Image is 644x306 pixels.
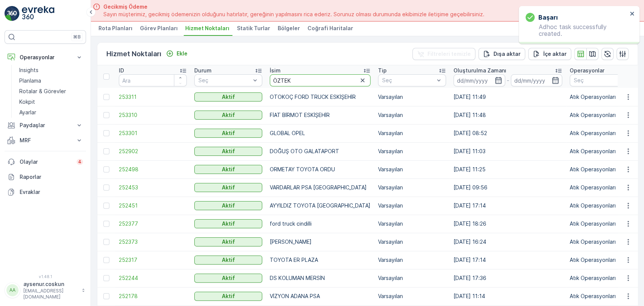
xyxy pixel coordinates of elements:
[427,50,471,58] p: Filtreleri temizle
[266,124,374,142] td: GLOBAL OPEL
[119,256,187,264] a: 252317
[450,251,566,269] td: [DATE] 17:14
[119,93,187,101] a: 253311
[450,215,566,233] td: [DATE] 18:26
[453,67,506,74] p: Oluşturulma Zamanı
[5,118,86,133] button: Paydaşlar
[412,48,475,60] button: Filtreleri temizle
[119,202,187,209] a: 252451
[16,107,86,118] a: Ayarlar
[382,77,434,84] p: Seç
[507,76,509,85] p: -
[450,106,566,124] td: [DATE] 11:48
[266,106,374,124] td: FİAT BİRMOT ESKİŞEHİR
[194,165,262,174] button: Aktif
[22,6,54,21] img: logo_light-DOdMpM7g.png
[266,287,374,305] td: VİZYON ADANA PSA
[119,274,187,282] span: 252244
[493,50,521,58] p: Dışa aktar
[103,166,109,172] div: Toggle Row Selected
[528,48,571,60] button: İçe aktar
[20,188,83,196] p: Evraklar
[119,111,187,119] a: 253310
[20,54,71,61] p: Operasyonlar
[198,77,251,84] p: Seç
[194,292,262,301] button: Aktif
[119,292,187,300] a: 252178
[103,3,484,11] span: Gecikmiş Ödeme
[103,94,109,100] div: Toggle Row Selected
[119,74,187,86] input: Ara
[103,221,109,227] div: Toggle Row Selected
[374,88,450,106] td: Varsayılan
[20,158,72,166] p: Olaylar
[119,220,187,228] span: 252377
[450,160,566,178] td: [DATE] 11:25
[194,219,262,228] button: Aktif
[194,183,262,192] button: Aktif
[16,75,86,86] a: Planlama
[194,147,262,156] button: Aktif
[194,274,262,283] button: Aktif
[570,67,604,74] p: Operasyonlar
[5,280,86,300] button: AAaysenur.coskun[EMAIL_ADDRESS][DOMAIN_NAME]
[266,160,374,178] td: ORMETAY TOYOTA ORDU
[450,178,566,197] td: [DATE] 09:56
[5,50,86,65] button: Operasyonlar
[5,185,86,200] a: Evraklar
[237,25,270,32] span: Statik Turlar
[20,121,71,129] p: Paydaşlar
[119,238,187,246] a: 252373
[374,287,450,305] td: Varsayılan
[526,23,627,37] p: Adhoc task successfully created.
[374,197,450,215] td: Varsayılan
[119,67,124,74] p: ID
[103,239,109,245] div: Toggle Row Selected
[453,74,505,86] input: dd/mm/yyyy
[194,129,262,138] button: Aktif
[307,25,353,32] span: Coğrafi Haritalar
[266,251,374,269] td: TOYOTA ER PLAZA
[222,256,235,264] p: Aktif
[23,288,78,300] p: [EMAIL_ADDRESS][DOMAIN_NAME]
[222,129,235,137] p: Aktif
[222,184,235,191] p: Aktif
[185,25,229,32] span: Hizmet Noktaları
[119,148,187,155] a: 252902
[222,111,235,119] p: Aktif
[163,49,191,58] button: Ekle
[194,237,262,246] button: Aktif
[222,148,235,155] p: Aktif
[374,106,450,124] td: Varsayılan
[16,97,86,107] a: Kokpit
[20,173,83,181] p: Raporlar
[194,67,212,74] p: Durum
[103,130,109,136] div: Toggle Row Selected
[378,67,387,74] p: Tip
[6,284,18,296] div: AA
[103,112,109,118] div: Toggle Row Selected
[194,111,262,120] button: Aktif
[103,185,109,191] div: Toggle Row Selected
[222,238,235,246] p: Aktif
[106,49,161,59] p: Hizmet Noktaları
[119,166,187,173] span: 252498
[119,184,187,191] span: 252453
[119,129,187,137] a: 253301
[5,133,86,148] button: MRF
[103,275,109,281] div: Toggle Row Selected
[222,274,235,282] p: Aktif
[450,287,566,305] td: [DATE] 11:14
[5,154,86,169] a: Olaylar4
[194,92,262,101] button: Aktif
[374,251,450,269] td: Varsayılan
[19,66,38,74] p: Insights
[194,255,262,264] button: Aktif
